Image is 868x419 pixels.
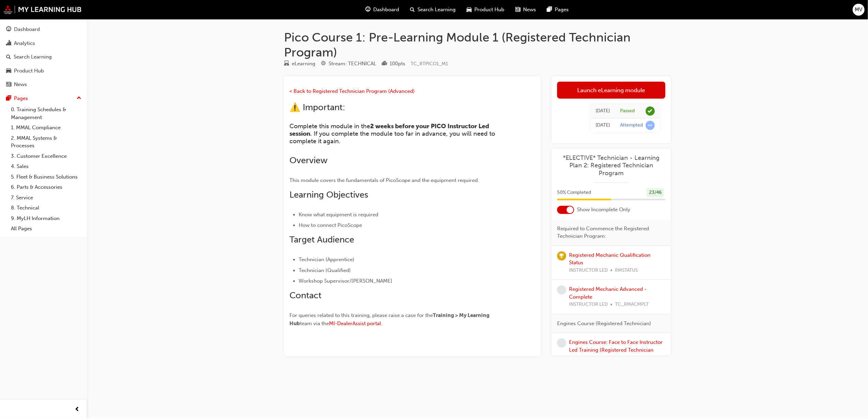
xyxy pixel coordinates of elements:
[646,121,655,130] span: learningRecordVerb_ATTEMPT-icon
[360,3,405,17] a: guage-iconDashboard
[3,92,84,105] button: Pages
[410,5,415,14] span: search-icon
[557,82,665,99] a: Launch eLearning module
[418,6,456,14] span: Search Learning
[569,252,650,266] a: Registered Mechanic Qualification Status
[647,188,664,197] div: 23 / 46
[557,225,660,240] span: Required to Commence the Registered Technician Program:
[3,51,84,63] a: Search Learning
[557,154,665,177] a: *ELECTIVE* Technician - Learning Plan 2: Registered Technician Program
[289,177,479,183] span: This module covers the fundamentals of PicoScope and the equipment required.
[284,30,671,60] h1: Pico Course 1: Pre-Learning Module 1 (Registered Technician Program)
[510,3,542,17] a: news-iconNews
[557,285,566,295] span: learningRecordVerb_NONE-icon
[8,223,84,234] a: All Pages
[8,182,84,192] a: 6. Parts & Accessories
[289,234,354,245] span: Target Audience
[8,203,84,213] a: 8. Technical
[289,122,370,130] span: Complete this module in the
[615,267,638,274] span: RMSTATUS
[8,161,84,172] a: 4. Sales
[6,40,11,47] span: chart-icon
[6,68,11,74] span: car-icon
[75,405,80,414] span: prev-icon
[289,312,433,318] span: For queries related to this training, please raise a case for the
[461,3,510,17] a: car-iconProduct Hub
[292,60,315,68] div: eLearning
[6,82,11,88] span: news-icon
[289,155,328,166] span: Overview
[77,94,81,103] span: up-icon
[382,61,387,67] span: podium-icon
[405,3,461,17] a: search-iconSearch Learning
[6,54,11,60] span: search-icon
[411,61,448,67] span: Learning resource code
[853,4,865,16] button: MV
[299,256,354,263] span: Technician (Apprentice)
[3,22,84,92] button: DashboardAnalyticsSearch LearningProduct HubNews
[14,67,44,75] div: Product Hub
[300,320,329,326] span: team via the
[8,151,84,162] a: 3. Customer Excellence
[366,5,371,14] span: guage-icon
[3,23,84,36] a: Dashboard
[542,3,574,17] a: pages-iconPages
[299,212,378,218] span: Know what equipment is required
[14,81,27,88] div: News
[577,206,630,214] span: Show Incomplete Only
[8,172,84,182] a: 5. Fleet & Business Solutions
[8,213,84,224] a: 9. MyLH Information
[289,189,368,200] span: Learning Objectives
[855,6,863,14] span: MV
[547,5,552,14] span: pages-icon
[299,222,362,228] span: How to connect PicoScope
[557,320,651,328] span: Engines Course (Registered Technician)
[3,5,82,14] img: mmal
[381,320,382,326] span: .
[516,5,521,14] span: news-icon
[390,60,405,68] div: 100 pts
[329,60,376,68] div: Stream: TECHNICAL
[289,290,321,301] span: Contact
[6,96,11,102] span: pages-icon
[6,27,11,33] span: guage-icon
[299,278,392,284] span: Workshop Supervisor/[PERSON_NAME]
[321,60,376,68] div: Stream
[289,122,490,137] span: 2 weeks before your PICO Instructor Led session
[646,106,655,116] span: learningRecordVerb_PASS-icon
[557,251,566,261] span: learningRecordVerb_ACHIEVE-icon
[289,102,345,113] span: ⚠️ Important:
[569,301,608,308] span: INSTRUCTOR LED
[289,88,415,94] a: < Back to Registered Technician Program (Advanced)
[382,60,405,68] div: Points
[374,6,399,14] span: Dashboard
[557,189,591,197] span: 50 % Completed
[14,53,52,61] div: Search Learning
[8,192,84,203] a: 7. Service
[620,122,643,129] div: Attempted
[569,286,647,300] a: Registered Mechanic Advanced - Complete
[569,267,608,274] span: INSTRUCTOR LED
[475,6,505,14] span: Product Hub
[620,108,635,114] div: Passed
[8,122,84,133] a: 1. MMAL Compliance
[14,26,40,33] div: Dashboard
[284,61,289,67] span: learningResourceType_ELEARNING-icon
[615,301,649,308] span: TC_RMACMPLT
[14,95,28,102] div: Pages
[3,65,84,77] a: Product Hub
[3,37,84,50] a: Analytics
[321,61,326,67] span: target-icon
[329,320,381,326] a: MI-DealerAssist portal
[596,107,610,115] div: Sun Apr 27 2025 23:00:16 GMT+1000 (Australian Eastern Standard Time)
[569,339,663,361] a: Engines Course: Face to Face Instructor Led Training (Registered Technician Program)
[289,130,497,145] span: . If you complete the module too far in advance, you will need to complete it again.
[284,60,315,68] div: Type
[299,267,351,273] span: Technician (Qualified)
[14,39,35,47] div: Analytics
